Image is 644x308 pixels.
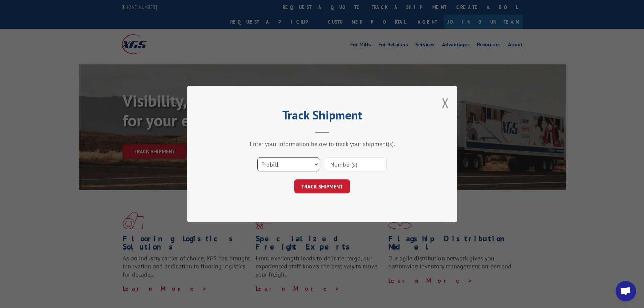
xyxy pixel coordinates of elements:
button: TRACK SHIPMENT [294,179,350,193]
input: Number(s) [325,157,387,171]
div: Enter your information below to track your shipment(s). [221,140,424,148]
button: Close modal [442,94,449,112]
h2: Track Shipment [221,110,424,123]
div: Open chat [616,281,636,301]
